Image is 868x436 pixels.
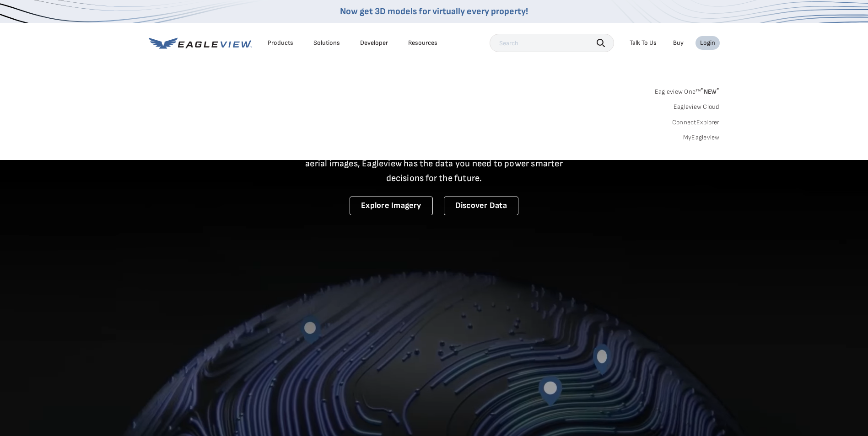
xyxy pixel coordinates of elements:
[340,6,528,17] a: Now get 3D models for virtually every property!
[350,197,433,215] a: Explore Imagery
[444,197,518,215] a: Discover Data
[313,39,340,47] div: Solutions
[674,103,720,111] a: Eagleview Cloud
[630,39,657,47] div: Talk To Us
[268,39,293,47] div: Products
[700,39,715,47] div: Login
[673,39,684,47] a: Buy
[701,88,719,96] span: NEW
[294,142,574,186] p: A new era starts here. Built on more than 3.5 billion high-resolution aerial images, Eagleview ha...
[408,39,437,47] div: Resources
[672,118,720,127] a: ConnectExplorer
[490,34,614,52] input: Search
[360,39,388,47] a: Developer
[655,85,720,96] a: Eagleview One™*NEW*
[683,133,720,142] a: MyEagleview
